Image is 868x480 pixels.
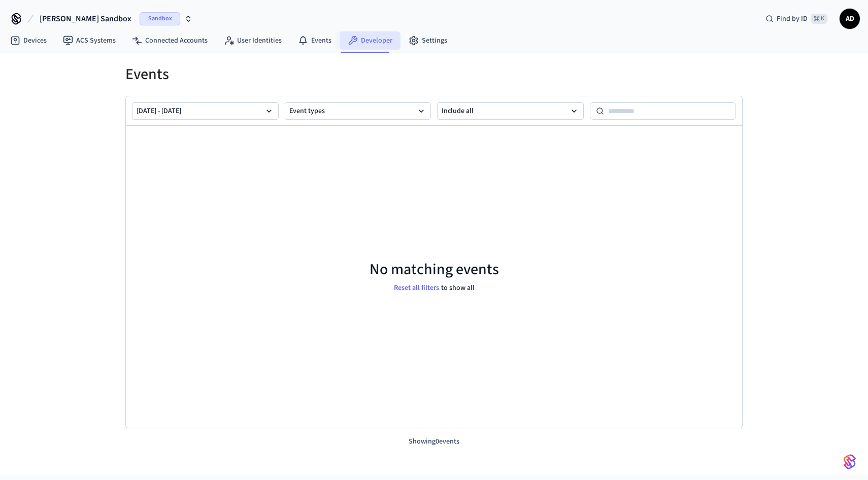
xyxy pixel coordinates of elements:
a: Settings [400,31,455,50]
button: Reset all filters [392,281,441,296]
h1: Events [125,65,743,84]
p: to show all [441,283,475,293]
div: Find by ID⌘ K [757,10,836,28]
a: ACS Systems [55,31,124,50]
span: ⌘ K [811,14,827,24]
img: SeamLogoGradient.69752ec5.svg [844,454,856,470]
button: AD [840,9,860,29]
p: Showing 0 events [125,436,743,447]
button: [DATE] - [DATE] [132,102,279,120]
button: Include all [437,102,584,120]
span: [PERSON_NAME] Sandbox [40,13,131,25]
button: Event types [285,102,431,120]
span: AD [841,10,859,28]
a: Connected Accounts [124,31,216,50]
p: No matching events [370,261,499,279]
a: Events [290,31,340,50]
span: Sandbox [140,12,180,25]
a: Developer [340,31,400,50]
span: Find by ID [777,14,808,24]
a: User Identities [216,31,290,50]
a: Devices [2,31,55,50]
